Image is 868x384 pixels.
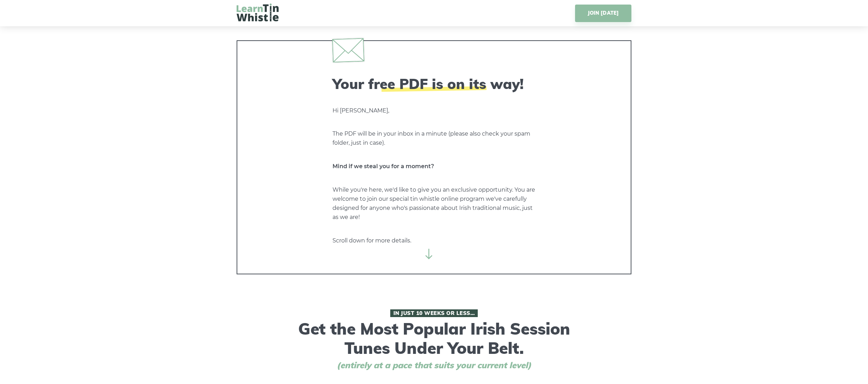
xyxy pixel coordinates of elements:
a: JOIN [DATE] [575,5,631,22]
p: Hi [PERSON_NAME], [332,106,535,115]
span: In Just 10 Weeks or Less… [390,309,478,317]
p: While you're here, we'd like to give you an exclusive opportunity. You are welcome to join our sp... [332,185,535,222]
strong: Mind if we steal you for a moment? [332,163,434,170]
h1: Get the Most Popular Irish Session Tunes Under Your Belt. [296,309,572,370]
img: envelope.svg [332,38,364,62]
p: The PDF will be in your inbox in a minute (please also check your spam folder, just in case). [332,129,535,148]
h2: Your free PDF is on its way! [332,75,535,92]
span: (entirely at a pace that suits your current level) [324,360,544,370]
img: LearnTinWhistle.com [237,4,279,21]
p: Scroll down for more details. [332,236,535,245]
